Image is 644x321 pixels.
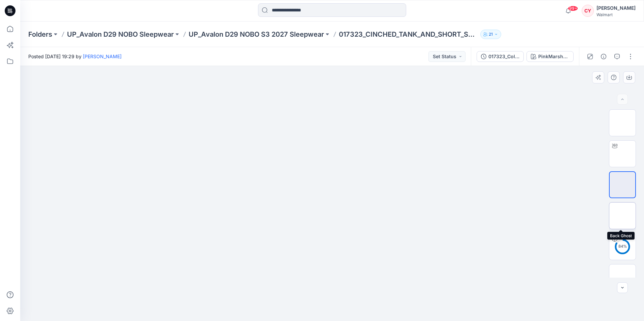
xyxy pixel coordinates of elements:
span: Posted [DATE] 19:29 by [28,53,122,60]
p: 017323_CINCHED_TANK_AND_SHORT_SLEEP_SET [339,30,478,39]
button: PinkMarshmallow [526,51,574,62]
a: UP_Avalon D29 NOBO Sleepwear [67,30,174,39]
button: 017323_Colorways [477,51,524,62]
div: [PERSON_NAME] [597,4,636,12]
p: 21 [489,31,493,38]
div: CY [582,5,594,17]
div: 84 % [614,244,631,249]
a: UP_Avalon D29 NOBO S3 2027 Sleepwear [189,30,324,39]
button: Details [598,51,609,62]
div: Walmart [597,12,636,17]
button: 21 [480,30,501,39]
a: Folders [28,30,52,39]
span: 99+ [568,6,578,11]
div: 017323_Colorways [488,53,519,60]
div: PinkMarshmallow [538,53,569,60]
a: [PERSON_NAME] [83,53,122,59]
